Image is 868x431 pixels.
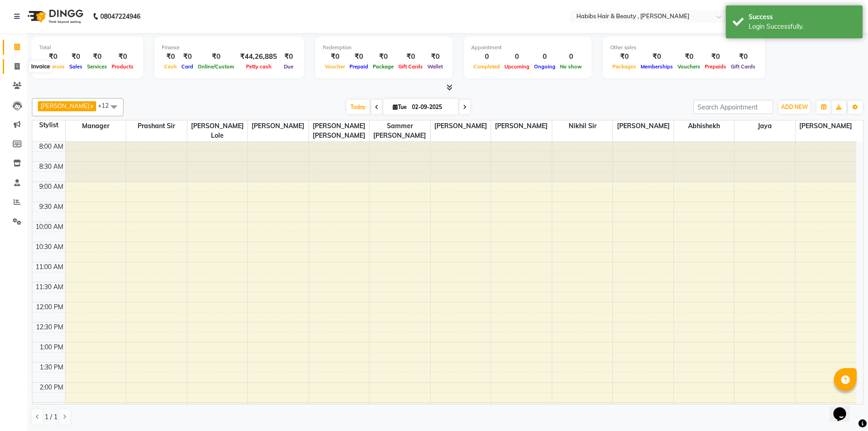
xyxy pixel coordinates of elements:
span: Due [282,63,296,70]
div: ₹0 [638,52,675,62]
div: ₹0 [729,52,758,62]
span: [PERSON_NAME] [613,120,673,132]
span: [PERSON_NAME] [PERSON_NAME] [309,120,370,141]
span: Manager [66,120,126,132]
span: Package [370,63,396,70]
div: Redemption [323,44,445,52]
span: [PERSON_NAME] [41,102,89,109]
span: ADD NEW [781,104,808,110]
div: 10:00 AM [34,222,65,232]
div: 0 [471,52,502,62]
input: Search Appointment [693,100,773,114]
div: ₹0 [610,52,638,62]
span: No show [558,63,584,70]
div: ₹0 [67,52,85,62]
div: Finance [162,44,297,52]
span: Gift Cards [729,63,758,70]
span: Cash [162,63,179,70]
div: ₹0 [370,52,396,62]
div: ₹0 [425,52,445,62]
span: Today [347,100,370,114]
b: 08047224946 [100,4,140,29]
span: 1 / 1 [45,412,57,422]
div: 12:30 PM [34,322,65,332]
div: ₹0 [347,52,370,62]
div: 10:30 AM [34,242,65,252]
span: Memberships [638,63,675,70]
div: 12:00 PM [34,302,65,312]
div: 8:30 AM [37,162,65,171]
div: 11:30 AM [34,282,65,292]
span: Sammer [PERSON_NAME] [370,120,430,141]
div: Other sales [610,44,758,52]
span: Vouchers [675,63,703,70]
iframe: chat widget [830,395,859,422]
span: Packages [610,63,638,70]
span: Prepaid [347,63,370,70]
div: ₹0 [85,52,109,62]
input: 2025-09-02 [409,100,455,114]
div: ₹0 [179,52,195,62]
div: ₹0 [162,52,179,62]
div: Appointment [471,44,584,52]
div: ₹0 [39,52,67,62]
div: 1:30 PM [38,363,65,372]
div: ₹44,26,885 [236,52,281,62]
div: ₹0 [109,52,136,62]
div: Total [39,44,136,52]
span: Card [179,63,195,70]
div: Login Successfully. [749,22,856,31]
div: 2:30 PM [38,403,65,412]
div: ₹0 [195,52,236,62]
span: [PERSON_NAME] [248,120,308,132]
div: 0 [502,52,532,62]
span: Sales [67,63,85,70]
div: 0 [558,52,584,62]
div: Invoice [29,61,52,72]
span: Petty cash [244,63,274,70]
span: Gift Cards [396,63,425,70]
span: [PERSON_NAME] [796,120,856,132]
div: ₹0 [396,52,425,62]
div: Success [749,12,856,22]
div: 9:30 AM [37,202,65,212]
div: ₹0 [703,52,729,62]
span: +12 [98,102,116,109]
span: [PERSON_NAME] lole [187,120,248,141]
span: Prepaids [703,63,729,70]
img: logo [23,4,86,29]
span: Products [109,63,136,70]
div: ₹0 [323,52,347,62]
span: [PERSON_NAME] [491,120,552,132]
div: 9:00 AM [37,182,65,192]
div: 8:00 AM [37,142,65,151]
a: x [89,102,93,109]
span: Tue [390,104,409,110]
span: Completed [471,63,502,70]
span: Nikhil sir [552,120,613,132]
div: ₹0 [281,52,297,62]
button: ADD NEW [779,101,810,114]
div: Stylist [32,120,65,130]
span: Wallet [425,63,445,70]
div: 2:00 PM [38,383,65,392]
span: [PERSON_NAME] [431,120,491,132]
div: 0 [532,52,558,62]
span: Upcoming [502,63,532,70]
span: Abhishekh [674,120,734,132]
div: 11:00 AM [34,262,65,272]
span: Services [85,63,109,70]
span: Prashant Sir [126,120,187,132]
span: Online/Custom [195,63,236,70]
div: 1:00 PM [38,343,65,352]
span: jaya [734,120,795,132]
div: ₹0 [675,52,703,62]
span: Voucher [323,63,347,70]
span: Ongoing [532,63,558,70]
